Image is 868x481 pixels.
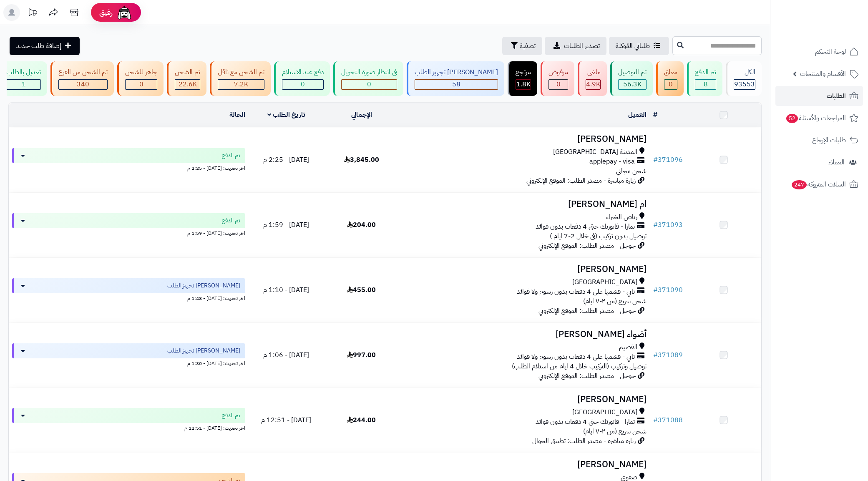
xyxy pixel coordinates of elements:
div: 7223 [218,80,264,89]
a: # [653,110,657,120]
span: تابي - قسّمها على 4 دفعات بدون رسوم ولا فوائد [517,287,635,297]
span: 22.6K [179,79,197,89]
div: 0 [549,80,568,89]
div: تم الشحن من الفرع [58,68,108,77]
span: القصيم [619,342,637,352]
span: تمارا - فاتورتك حتى 4 دفعات بدون فوائد [536,222,635,232]
span: العملاء [828,156,845,168]
div: اخر تحديث: [DATE] - 12:51 م [12,423,245,432]
div: اخر تحديث: [DATE] - 1:48 م [12,293,245,302]
span: جوجل - مصدر الطلب: الموقع الإلكتروني [538,306,636,316]
h3: [PERSON_NAME] [403,395,647,404]
a: #371090 [653,285,683,295]
span: [GEOGRAPHIC_DATA] [572,277,637,287]
span: [DATE] - 2:25 م [263,155,309,165]
a: #371089 [653,350,683,360]
span: تصدير الطلبات [564,41,600,51]
span: 4.9K [586,79,600,89]
a: تم الشحن مع ناقل 7.2K [208,61,272,96]
a: دفع عند الاستلام 0 [272,61,332,96]
div: 0 [282,80,323,89]
span: 93553 [734,79,755,89]
div: 22554 [175,80,200,89]
a: الطلبات [775,86,863,106]
span: 340 [77,79,89,89]
a: الحالة [229,110,245,120]
a: #371096 [653,155,683,165]
span: 0 [556,79,561,89]
div: [PERSON_NAME] تجهيز الطلب [415,68,498,77]
a: تم الشحن من الفرع 340 [49,61,116,96]
div: اخر تحديث: [DATE] - 1:59 م [12,228,245,237]
span: توصيل وتركيب (التركيب خلال 4 ايام من استلام الطلب) [512,361,647,371]
span: # [653,285,658,295]
div: مرتجع [516,68,531,77]
a: في انتظار صورة التحويل 0 [332,61,405,96]
span: 0 [301,79,305,89]
a: تم الشحن 22.6K [165,61,208,96]
span: 3,845.00 [344,155,379,165]
span: # [653,415,658,425]
div: في انتظار صورة التحويل [341,68,397,77]
span: 56.3K [623,79,642,89]
a: #371093 [653,220,683,230]
span: # [653,350,658,360]
span: المراجعات والأسئلة [785,112,846,124]
span: رفيق [99,8,113,18]
span: 244.00 [347,415,376,425]
a: جاهز للشحن 0 [116,61,165,96]
span: لوحة التحكم [815,46,846,58]
div: 1 [7,80,40,89]
a: مرفوض 0 [539,61,576,96]
a: تاريخ الطلب [267,110,305,120]
span: 8 [704,79,708,89]
div: مرفوض [548,68,568,77]
div: معلق [664,68,677,77]
span: 1 [22,79,26,89]
span: زيارة مباشرة - مصدر الطلب: الموقع الإلكتروني [526,176,636,186]
span: توصيل بدون تركيب (في خلال 2-7 ايام ) [550,231,647,241]
a: الإجمالي [351,110,372,120]
span: شحن سريع (من ٢-٧ ايام) [583,426,647,436]
span: شحن سريع (من ٢-٧ ايام) [583,296,647,306]
span: # [653,155,658,165]
a: معلق 0 [654,61,685,96]
span: طلبات الإرجاع [812,134,846,146]
span: تصفية [520,41,536,51]
a: ملغي 4.9K [576,61,609,96]
span: 0 [139,79,143,89]
span: applepay - visa [589,157,635,166]
a: تم الدفع 8 [685,61,724,96]
div: 56291 [619,80,646,89]
div: تم التوصيل [618,68,647,77]
span: 1.8K [516,79,531,89]
div: 0 [664,80,677,89]
span: جوجل - مصدر الطلب: الموقع الإلكتروني [538,241,636,251]
a: العميل [628,110,647,120]
span: 997.00 [347,350,376,360]
span: طلباتي المُوكلة [616,41,650,51]
span: 0 [669,79,673,89]
span: السلات المتروكة [791,179,846,190]
h3: [PERSON_NAME] [403,264,647,274]
h3: [PERSON_NAME] [403,134,647,144]
a: الكل93553 [724,61,763,96]
div: 340 [59,80,107,89]
h3: أضواء [PERSON_NAME] [403,330,647,339]
span: تابي - قسّمها على 4 دفعات بدون رسوم ولا فوائد [517,352,635,362]
a: [PERSON_NAME] تجهيز الطلب 58 [405,61,506,96]
span: [DATE] - 12:51 م [261,415,311,425]
div: تم الشحن مع ناقل [218,68,264,77]
a: إضافة طلب جديد [10,37,80,55]
span: تم الدفع [222,151,240,160]
div: 1793 [516,80,531,89]
div: دفع عند الاستلام [282,68,324,77]
span: 7.2K [234,79,248,89]
span: 455.00 [347,285,376,295]
a: المراجعات والأسئلة52 [775,108,863,128]
a: تصدير الطلبات [545,37,606,55]
span: 247 [792,180,807,189]
div: تم الشحن [175,68,200,77]
span: رياض الخبراء [606,212,637,222]
h3: ام [PERSON_NAME] [403,199,647,209]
